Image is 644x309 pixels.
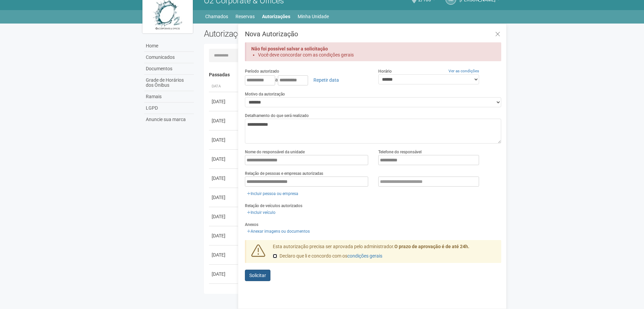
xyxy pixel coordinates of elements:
[245,209,277,216] a: Incluir veículo
[212,213,237,220] div: [DATE]
[212,252,237,258] div: [DATE]
[144,103,194,114] a: LGPD
[144,63,194,75] a: Documentos
[205,12,228,21] a: Chamados
[298,12,329,21] a: Minha Unidade
[144,52,194,63] a: Comunicados
[378,68,392,74] label: Horário
[347,253,382,259] a: condições gerais
[273,254,277,258] input: Declaro que li e concordo com oscondições gerais
[212,156,237,162] div: [DATE]
[245,270,270,281] button: Solicitar
[245,222,258,228] label: Anexos
[144,91,194,103] a: Ramais
[235,12,255,21] a: Reservas
[245,31,501,37] h3: Nova Autorização
[268,243,502,263] div: Esta autorização precisa ser aprovada pelo administrador.
[144,75,194,91] a: Grade de Horários dos Ônibus
[273,253,382,260] label: Declaro que li e concordo com os
[245,68,279,74] label: Período autorizado
[245,190,300,197] a: Incluir pessoa ou empresa
[378,149,422,155] label: Telefone do responsável
[212,117,237,124] div: [DATE]
[394,244,469,249] strong: O prazo de aprovação é de até 24h.
[251,46,328,51] strong: Não foi possível salvar a solicitação
[212,175,237,182] div: [DATE]
[245,203,302,209] label: Relação de veículos autorizados
[245,228,312,235] a: Anexar imagens ou documentos
[262,12,290,21] a: Autorizações
[212,137,237,143] div: [DATE]
[204,29,348,39] h2: Autorizações
[245,91,285,97] label: Motivo da autorização
[209,81,239,92] th: Data
[212,98,237,105] div: [DATE]
[245,170,323,177] label: Relação de pessoas e empresas autorizadas
[245,113,309,119] label: Detalhamento do que será realizado
[448,69,479,73] a: Ver as condições
[212,232,237,239] div: [DATE]
[309,74,343,86] a: Repetir data
[144,40,194,52] a: Home
[245,74,368,86] div: a
[209,72,497,77] h4: Passadas
[258,52,489,58] li: Você deve concordar com as condições gerais
[144,114,194,125] a: Anuncie sua marca
[245,149,305,155] label: Nome do responsável da unidade
[249,273,266,278] span: Solicitar
[212,194,237,201] div: [DATE]
[212,271,237,277] div: [DATE]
